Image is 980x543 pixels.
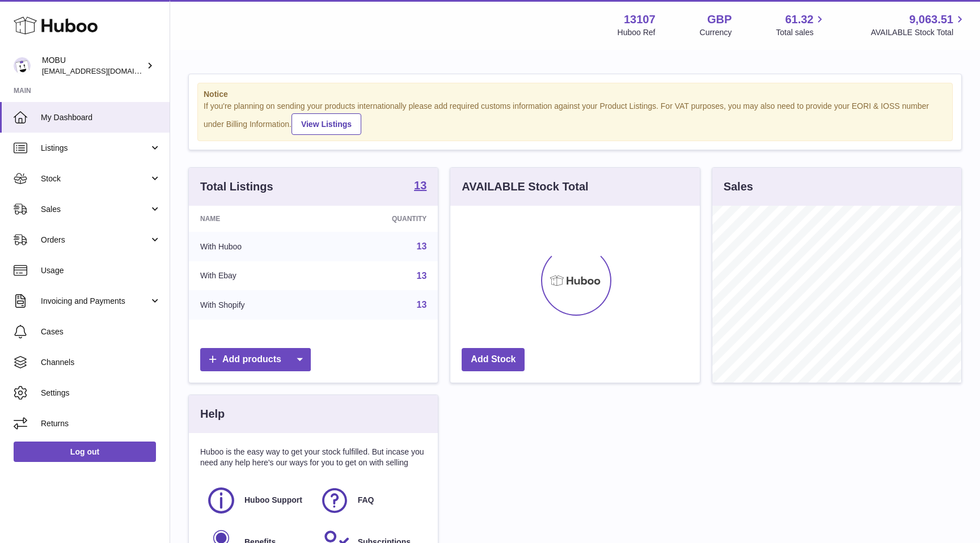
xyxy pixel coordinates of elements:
[724,179,753,194] h3: Sales
[41,418,161,429] span: Returns
[292,113,361,135] a: View Listings
[414,180,426,193] a: 13
[776,27,826,38] span: Total sales
[41,112,161,123] span: My Dashboard
[871,27,966,38] span: AVAILABLE Stock Total
[624,12,656,27] strong: 13107
[41,326,161,337] span: Cases
[707,12,732,27] strong: GBP
[244,495,302,506] span: Huboo Support
[189,232,323,261] td: With Huboo
[462,179,588,194] h3: AVAILABLE Stock Total
[42,66,167,75] span: [EMAIL_ADDRESS][DOMAIN_NAME]
[417,271,427,281] a: 13
[41,388,161,398] span: Settings
[200,179,273,194] h3: Total Listings
[42,55,144,77] div: MOBU
[14,442,156,462] a: Log out
[189,206,323,232] th: Name
[41,204,149,215] span: Sales
[417,241,427,251] a: 13
[204,89,947,100] strong: Notice
[700,27,732,38] div: Currency
[204,101,947,135] div: If you're planning on sending your products internationally please add required customs informati...
[358,495,374,506] span: FAQ
[776,12,826,38] a: 61.32 Total sales
[323,206,438,232] th: Quantity
[206,485,308,516] a: Huboo Support
[41,357,161,368] span: Channels
[618,27,656,38] div: Huboo Ref
[14,57,31,74] img: mo@mobu.co.uk
[319,485,421,516] a: FAQ
[41,296,149,307] span: Invoicing and Payments
[41,235,149,245] span: Orders
[41,143,149,154] span: Listings
[417,300,427,309] a: 13
[200,406,225,422] h3: Help
[41,173,149,184] span: Stock
[785,12,813,27] span: 61.32
[200,447,426,468] p: Huboo is the easy way to get your stock fulfilled. But incase you need any help here's our ways f...
[200,348,311,371] a: Add products
[909,12,953,27] span: 9,063.51
[462,348,525,371] a: Add Stock
[189,290,323,320] td: With Shopify
[41,265,161,276] span: Usage
[414,180,426,191] strong: 13
[189,261,323,291] td: With Ebay
[871,12,966,38] a: 9,063.51 AVAILABLE Stock Total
